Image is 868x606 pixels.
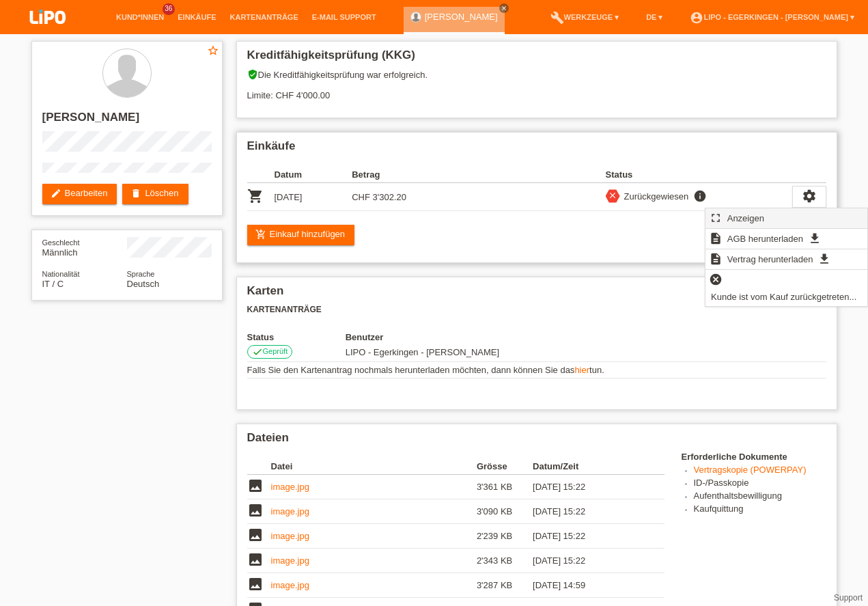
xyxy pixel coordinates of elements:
td: [DATE] 14:59 [533,573,645,598]
i: POSP00028428 [247,188,264,204]
a: Support [834,593,863,603]
div: Männlich [42,237,127,258]
h2: Kreditfähigkeitsprüfung (KKG) [247,49,826,69]
i: image [247,502,264,519]
span: 07.10.2025 [346,347,499,357]
th: Datum [275,167,352,183]
h2: Einkäufe [247,139,826,160]
a: image.jpg [271,482,309,492]
a: E-Mail Support [305,13,383,21]
a: editBearbeiten [42,184,117,204]
i: star_border [207,44,219,57]
a: Einkäufe [171,13,223,21]
th: Datum/Zeit [533,458,645,475]
i: verified_user [247,69,258,80]
td: [DATE] [275,183,352,211]
i: settings [802,189,817,204]
i: get_app [808,232,822,245]
td: [DATE] 15:22 [533,475,645,499]
span: Sprache [127,270,155,278]
a: account_circleLIPO - Egerkingen - [PERSON_NAME] ▾ [683,13,861,21]
th: Benutzer [346,332,577,342]
h4: Erforderliche Dokumente [682,452,826,462]
a: image.jpg [271,506,309,517]
li: Aufenthaltsbewilligung [694,491,826,504]
li: Kaufquittung [694,504,826,517]
i: description [709,232,723,245]
td: 2'239 KB [477,524,533,549]
i: image [247,551,264,568]
td: [DATE] 15:22 [533,524,645,549]
a: deleteLöschen [122,184,188,204]
span: Geschlecht [42,238,80,247]
a: close [499,3,509,13]
td: [DATE] 15:22 [533,549,645,573]
a: add_shopping_cartEinkauf hinzufügen [247,225,355,245]
i: get_app [817,252,831,266]
th: Status [606,167,792,183]
i: close [501,5,507,12]
span: Nationalität [42,270,80,278]
i: build [550,11,564,25]
i: image [247,527,264,543]
span: Vertrag herunterladen [725,251,815,267]
span: AGB herunterladen [725,230,805,247]
span: Geprüft [263,347,288,355]
div: Die Kreditfähigkeitsprüfung war erfolgreich. Limite: CHF 4'000.00 [247,69,826,111]
i: delete [130,188,141,199]
a: LIPO pay [14,28,82,38]
td: Falls Sie den Kartenantrag nochmals herunterladen möchten, dann können Sie das tun. [247,362,826,378]
i: close [608,191,617,200]
a: image.jpg [271,531,309,541]
td: CHF 3'302.20 [352,183,430,211]
span: Deutsch [127,279,160,289]
span: 36 [163,3,175,15]
div: Zurückgewiesen [620,189,689,204]
h2: [PERSON_NAME] [42,111,212,131]
a: hier [574,365,589,375]
h3: Kartenanträge [247,305,826,315]
span: Anzeigen [725,210,766,226]
a: buildWerkzeuge ▾ [544,13,626,21]
th: Grösse [477,458,533,475]
h2: Karten [247,284,826,305]
td: 3'090 KB [477,499,533,524]
a: Kartenanträge [223,13,305,21]
a: Kund*innen [109,13,171,21]
a: [PERSON_NAME] [425,12,498,22]
td: 3'287 KB [477,573,533,598]
a: image.jpg [271,555,309,566]
span: Italien / C / 30.07.2015 [42,279,64,289]
a: star_border [207,44,219,59]
a: Vertragskopie (POWERPAY) [694,465,807,475]
th: Betrag [352,167,430,183]
i: image [247,478,264,494]
i: check [252,346,263,357]
td: [DATE] 15:22 [533,499,645,524]
i: fullscreen [709,211,723,225]
th: Status [247,332,346,342]
a: image.jpg [271,580,309,590]
td: 2'343 KB [477,549,533,573]
i: add_shopping_cart [255,229,266,240]
i: info [692,189,708,203]
th: Datei [271,458,477,475]
td: 3'361 KB [477,475,533,499]
i: image [247,576,264,592]
i: description [709,252,723,266]
i: edit [51,188,61,199]
h2: Dateien [247,431,826,452]
i: account_circle [690,11,703,25]
li: ID-/Passkopie [694,478,826,491]
a: DE ▾ [639,13,669,21]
